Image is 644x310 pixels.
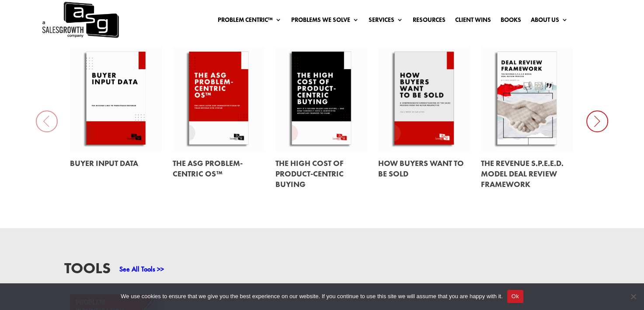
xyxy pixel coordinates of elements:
[291,17,359,26] a: Problems We Solve
[369,17,403,26] a: Services
[413,17,446,26] a: Resources
[121,292,502,301] span: We use cookies to ensure that we give you the best experience on our website. If you continue to ...
[501,17,521,26] a: Books
[531,17,568,26] a: About Us
[64,261,111,280] h3: Tools
[455,17,491,26] a: Client Wins
[218,17,282,26] a: Problem Centric™
[119,264,164,274] a: See All Tools >>
[507,290,523,303] button: Ok
[629,292,637,301] span: No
